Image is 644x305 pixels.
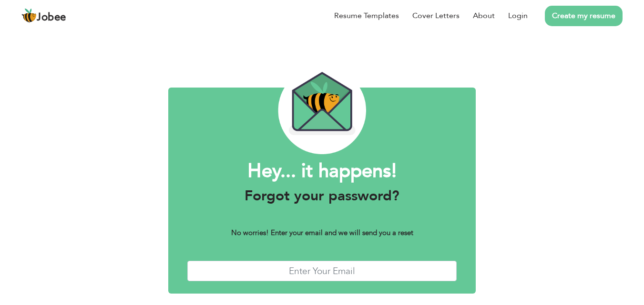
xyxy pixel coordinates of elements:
a: Cover Letters [412,10,460,21]
h1: Hey... it happens! [187,159,457,184]
a: Resume Templates [334,10,399,21]
a: About [473,10,495,21]
a: Jobee [21,8,66,23]
span: Jobee [37,12,66,23]
a: Login [508,10,528,21]
img: envelope_bee.png [278,67,366,154]
a: Create my resume [545,6,623,26]
input: Enter Your Email [187,261,457,281]
img: jobee.io [21,8,37,23]
h3: Forgot your password? [187,187,457,205]
b: No worries! Enter your email and we will send you a reset [231,228,413,237]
